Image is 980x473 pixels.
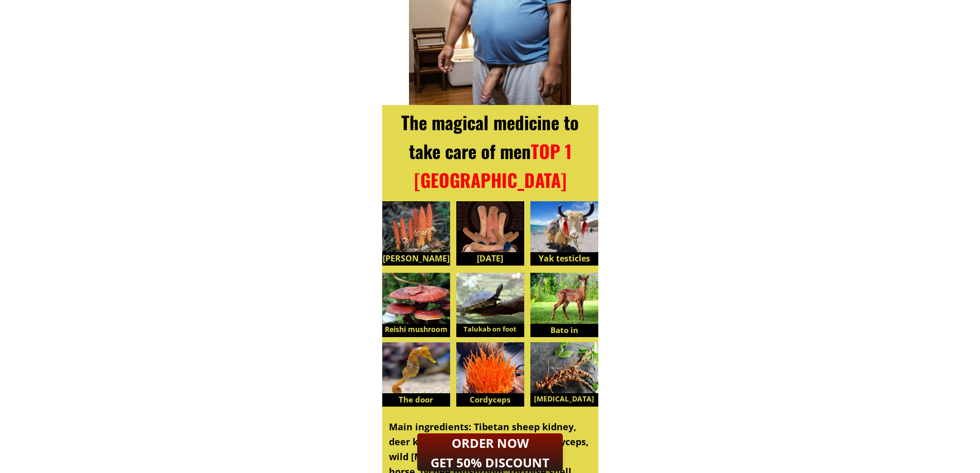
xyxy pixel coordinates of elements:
[477,253,503,264] font: [DATE]
[539,253,590,264] font: Yak testicles
[431,454,549,471] font: GET 50% DISCOUNT
[383,253,450,264] font: [PERSON_NAME]
[470,394,510,405] font: Cordyceps
[534,394,594,415] font: [MEDICAL_DATA] root
[531,325,597,360] font: Bato in [GEOGRAPHIC_DATA]
[399,394,433,405] font: The door
[385,324,448,334] font: Reishi mushroom
[401,109,579,164] font: The magical medicine to take care of men
[464,324,516,334] font: Talukab on foot
[452,434,529,451] font: ORDER NOW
